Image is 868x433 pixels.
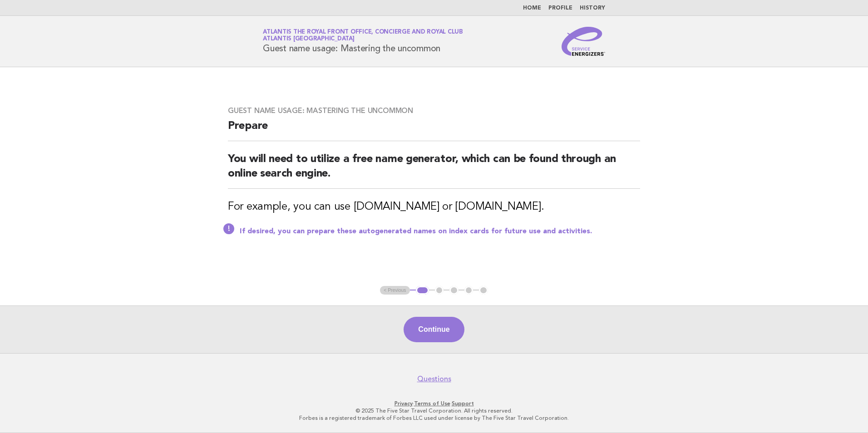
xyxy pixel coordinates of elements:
[562,27,605,56] img: Service Energizers
[228,106,640,115] h3: Guest name usage: Mastering the uncommon
[156,407,712,414] p: © 2025 The Five Star Travel Corporation. All rights reserved.
[452,400,474,407] a: Support
[156,400,712,407] p: · ·
[404,317,464,342] button: Continue
[417,374,451,384] a: Questions
[228,200,640,214] h3: For example, you can use [DOMAIN_NAME] or [DOMAIN_NAME].
[240,227,640,236] p: If desired, you can prepare these autogenerated names on index cards for future use and activities.
[548,5,572,11] a: Profile
[580,5,605,11] a: History
[263,36,355,42] span: Atlantis [GEOGRAPHIC_DATA]
[228,152,640,189] h2: You will need to utilize a free name generator, which can be found through an online search engine.
[416,286,429,295] button: 1
[263,29,463,42] a: Atlantis The Royal Front Office, Concierge and Royal ClubAtlantis [GEOGRAPHIC_DATA]
[263,30,463,53] h1: Guest name usage: Mastering the uncommon
[156,414,712,422] p: Forbes is a registered trademark of Forbes LLC used under license by The Five Star Travel Corpora...
[414,400,450,407] a: Terms of Use
[228,119,640,141] h2: Prepare
[395,400,413,407] a: Privacy
[523,5,541,11] a: Home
